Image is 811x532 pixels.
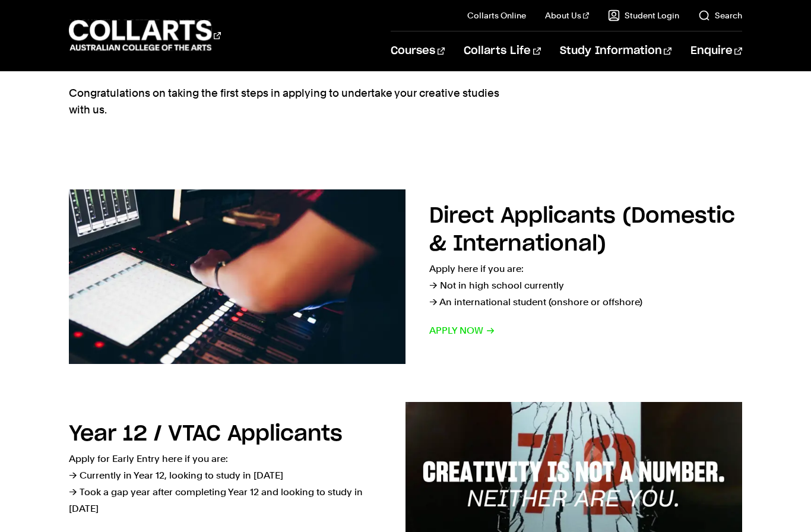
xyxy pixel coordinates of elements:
p: Apply for Early Entry here if you are: → Currently in Year 12, looking to study in [DATE] → Took ... [69,451,382,517]
a: Collarts Life [464,31,540,71]
a: About Us [545,9,589,21]
a: Collarts Online [467,9,526,21]
a: Student Login [608,9,679,21]
a: Courses [391,31,445,71]
h2: Year 12 / VTAC Applicants [69,423,343,445]
span: Apply now [429,322,495,339]
p: Congratulations on taking the first steps in applying to undertake your creative studies with us. [69,85,502,118]
p: Apply here if you are: → Not in high school currently → An international student (onshore or offs... [429,261,742,311]
a: Study Information [560,31,671,71]
a: Enquire [690,31,742,71]
div: Go to homepage [69,18,221,52]
a: Search [698,9,742,21]
a: Direct Applicants (Domestic & International) Apply here if you are:→ Not in high school currently... [69,189,742,364]
h2: Direct Applicants (Domestic & International) [429,205,735,255]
